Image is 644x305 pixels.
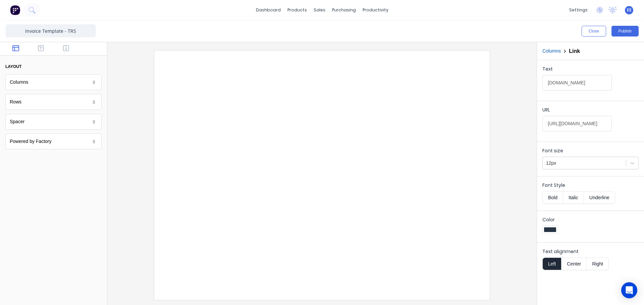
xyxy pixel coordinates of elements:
[566,5,591,15] div: settings
[5,114,102,130] div: Spacer
[542,216,639,223] label: Color
[542,248,639,255] label: Text alignment
[563,191,584,204] button: Italic
[5,134,102,149] div: Powered by Factory
[582,26,606,36] button: Close
[5,64,21,70] div: layout
[284,5,310,15] div: products
[542,257,561,270] button: Left
[10,138,52,145] div: Powered by Factory
[542,106,612,116] div: URL
[359,5,392,15] div: productivity
[542,66,612,75] div: Text
[10,5,20,15] img: Factory
[10,118,24,125] div: Spacer
[5,24,96,37] input: Enter template name here
[10,98,21,105] div: Rows
[5,74,102,90] div: Columns
[253,5,284,15] a: dashboard
[569,48,580,54] h2: Link
[621,282,637,298] div: Open Intercom Messenger
[5,61,102,72] button: layout
[542,48,561,55] button: Columns
[561,257,587,270] button: Center
[310,5,329,15] div: sales
[542,191,563,204] button: Bold
[542,147,639,154] label: Font size
[5,94,102,110] div: Rows
[627,7,632,13] span: EE
[584,191,615,204] button: Underline
[329,5,359,15] div: purchasing
[10,79,28,86] div: Columns
[542,182,639,188] label: Font Style
[542,75,612,91] input: Text
[611,26,639,36] button: Publish
[542,116,612,132] input: URL
[587,257,609,270] button: Right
